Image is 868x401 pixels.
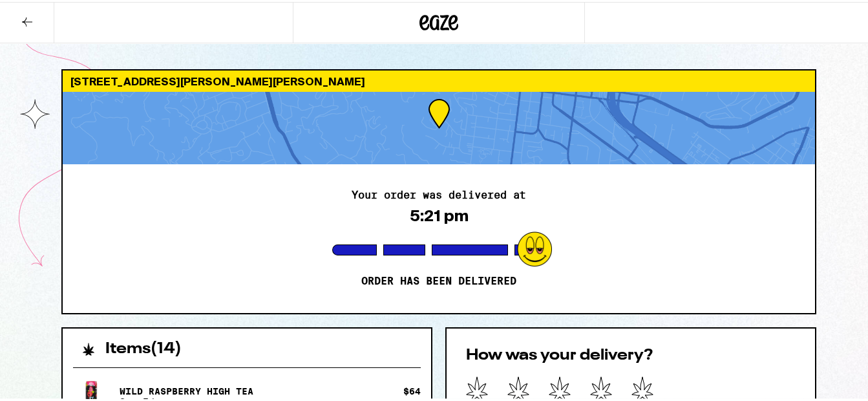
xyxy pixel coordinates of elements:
h2: Your order was delivered at [352,188,526,199]
p: Order has been delivered [361,273,516,286]
h2: Items ( 14 ) [105,340,182,355]
div: [STREET_ADDRESS][PERSON_NAME][PERSON_NAME] [63,69,815,90]
div: $ 64 [403,384,421,395]
h2: How was your delivery? [466,346,796,362]
div: 5:21 pm [410,205,469,223]
p: Wild Raspberry High Tea [120,384,253,395]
